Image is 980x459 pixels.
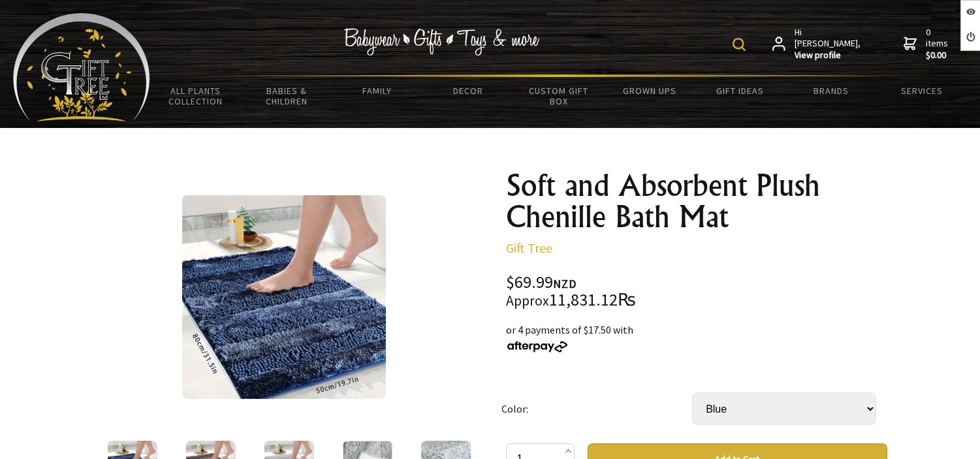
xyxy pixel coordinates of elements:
a: Custom Gift Box [513,77,604,115]
a: Decor [422,77,513,104]
a: 0 items$0.00 [904,27,951,61]
a: All Plants Collection [150,77,241,115]
img: Afterpay [506,341,569,353]
div: or 4 payments of $17.50 with [506,322,887,353]
a: Family [332,77,422,104]
a: Brands [785,77,876,104]
img: product search [733,38,746,51]
a: Gift Tree [506,240,552,256]
h1: Soft and Absorbent Plush Chenille Bath Mat [506,170,887,232]
a: Hi [PERSON_NAME],View profile [772,27,862,61]
img: Soft and Absorbent Plush Chenille Bath Mat [182,195,386,399]
strong: View profile [795,50,862,61]
span: NZD [553,276,577,291]
span: Hi [PERSON_NAME], [795,27,862,61]
img: Babyware - Gifts - Toys and more... [13,13,150,121]
a: Grown Ups [604,77,695,104]
a: Services [876,77,967,104]
td: Color: [501,374,692,443]
strong: $0.00 [926,50,951,61]
small: Approx [506,292,549,309]
img: Babywear - Gifts - Toys & more [343,28,539,55]
div: $69.99 11,831.12₨ [506,274,887,309]
a: Babies & Children [241,77,332,115]
span: 0 items [926,26,951,61]
a: Gift Ideas [695,77,785,104]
